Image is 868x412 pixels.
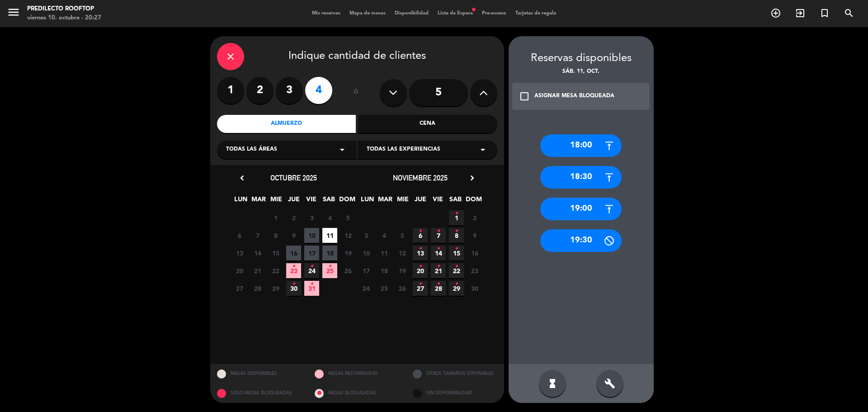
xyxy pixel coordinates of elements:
button: menu [7,5,20,22]
span: 8 [449,228,464,243]
div: SIN DISPONIBILIDAD [406,384,504,403]
span: MAR [251,194,266,209]
span: 22 [449,263,464,278]
span: 27 [232,281,247,296]
span: 15 [449,246,464,260]
span: Pre-acceso [477,11,511,16]
span: 11 [377,246,392,260]
i: • [310,277,313,291]
div: 19:30 [540,229,622,252]
span: 27 [413,281,428,296]
span: MIE [269,194,283,209]
span: 23 [467,263,482,278]
span: 10 [304,228,319,243]
i: • [328,259,331,274]
i: • [419,259,422,274]
i: • [419,224,422,238]
span: 23 [286,263,301,278]
span: 4 [377,228,392,243]
span: Lista de Espera [433,11,477,16]
span: VIE [430,194,445,209]
div: SOLO MESAS BLOQUEADAS [210,384,308,403]
div: ASIGNAR MESA BLOQUEADA [534,92,614,101]
i: • [419,242,422,256]
span: Mapa de mesas [345,11,390,16]
i: • [455,206,458,221]
span: Todas las áreas [226,145,277,154]
span: 13 [413,246,428,260]
span: LUN [233,194,248,209]
i: build [604,378,615,389]
span: 3 [304,210,319,225]
span: Todas las experiencias [367,145,440,154]
span: 21 [431,263,446,278]
span: 10 [359,246,373,260]
div: MESAS BLOQUEADAS [308,384,406,403]
span: fiber_manual_record [471,7,476,12]
span: 22 [268,263,283,278]
i: • [310,259,313,274]
div: Almuerzo [217,115,356,133]
span: 13 [232,246,247,260]
span: 18 [377,263,392,278]
span: 28 [250,281,265,296]
i: • [419,277,422,291]
span: 24 [304,263,319,278]
div: sáb. 11, oct. [509,67,654,76]
span: JUE [413,194,428,209]
span: Disponibilidad [390,11,433,16]
span: 17 [304,246,319,260]
i: add_circle_outline [770,8,781,19]
span: 2 [467,210,482,225]
span: 5 [340,210,355,225]
i: hourglass_full [547,378,558,389]
span: 25 [322,263,337,278]
span: 29 [268,281,283,296]
span: JUE [286,194,301,209]
i: chevron_right [467,173,477,183]
div: 18:00 [540,134,622,157]
span: 18 [322,246,337,260]
span: 20 [232,263,247,278]
i: search [844,8,854,19]
span: noviembre 2025 [393,173,448,182]
span: 3 [359,228,373,243]
div: viernes 10. octubre - 20:27 [27,14,101,23]
i: chevron_left [237,173,247,183]
span: octubre 2025 [270,173,317,182]
span: 1 [449,210,464,225]
span: 21 [250,263,265,278]
i: turned_in_not [819,8,830,19]
span: 14 [431,246,446,260]
span: 31 [304,281,319,296]
span: 6 [413,228,428,243]
span: SAB [321,194,336,209]
i: arrow_drop_down [337,144,348,155]
div: MESAS DISPONIBLES [210,364,308,384]
span: 26 [340,263,355,278]
span: DOM [339,194,354,209]
span: 7 [250,228,265,243]
span: 26 [395,281,410,296]
label: 4 [305,77,332,104]
i: exit_to_app [795,8,806,19]
label: 2 [246,77,274,104]
i: • [437,224,440,238]
span: 30 [467,281,482,296]
span: 8 [268,228,283,243]
span: 30 [286,281,301,296]
span: DOM [466,194,481,209]
div: OTROS TAMAÑOS DIPONIBLES [406,364,504,384]
span: 17 [359,263,373,278]
div: 19:00 [540,198,622,220]
i: • [455,259,458,274]
i: • [455,277,458,291]
span: 5 [395,228,410,243]
span: 15 [268,246,283,260]
span: 2 [286,210,301,225]
span: MAR [377,194,392,209]
span: Tarjetas de regalo [511,11,561,16]
span: SAB [448,194,463,209]
span: 19 [395,263,410,278]
span: 29 [449,281,464,296]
